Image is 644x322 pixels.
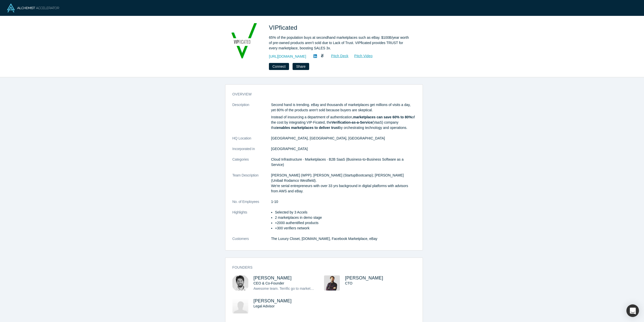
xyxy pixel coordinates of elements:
[271,199,416,204] dd: 1-10
[271,173,416,194] p: [PERSON_NAME] (WPP); [PERSON_NAME] (StartupBootcamp); [PERSON_NAME] (Unibail Rodamco Westfield). ...
[269,24,299,31] span: VIPficated
[275,210,416,215] li: Selected by 3 Accels
[271,146,416,152] dd: [GEOGRAPHIC_DATA]
[275,215,416,220] li: 2 marketplaces in demo stage
[232,275,248,291] img: Louis Ferrero's Profile Image
[324,275,340,291] img: Ruben Fuertes's Profile Image
[254,287,589,291] span: Awesome team. Terrific go to market in a tailored way to implement an API into any second-hand ma...
[254,281,284,285] span: CEO & Co-Founder
[232,236,271,247] dt: Customers
[271,102,416,113] p: Second hand is trending. eBay and thousands of marketplaces get millions of visits a day, yet 80%...
[232,210,271,236] dt: Highlights
[332,120,373,124] strong: Verification-as-a-Service
[254,298,292,303] a: [PERSON_NAME]
[227,23,262,58] img: VIPficated's Logo
[271,157,404,167] span: Cloud Infrastructure · Marketplaces · B2B SaaS (Business-to-Business Software as a Service)
[271,136,416,141] dd: [GEOGRAPHIC_DATA], [GEOGRAPHIC_DATA], [GEOGRAPHIC_DATA]
[349,53,373,59] a: Pitch Video
[7,4,59,12] img: Alchemist Logo
[326,53,349,59] a: Pitch Deck
[232,157,271,173] dt: Categories
[345,275,383,280] a: [PERSON_NAME]
[275,220,416,226] li: +2000 authentified products
[269,54,306,59] a: [URL][DOMAIN_NAME]
[232,173,271,199] dt: Team Description
[345,281,352,285] span: CTO
[269,35,410,51] div: 65% of the population buys at secondhand marketplaces such as eBay. $100B/year worth of pre-owned...
[232,298,248,313] img: Héctor Serna's Profile Image
[232,136,271,146] dt: HQ Location
[269,63,289,70] button: Connect
[271,115,416,130] p: Instead of insourcing a department of authentication, of the cost by integrating VIP·Ficated, the...
[254,304,275,308] span: Legal Advisor
[271,236,416,241] dd: The Luxury Closet, [DOMAIN_NAME], Facebook Marketplace, eBay
[232,146,271,157] dt: Incorporated in
[277,126,339,130] strong: enables marketplaces to deliver trust
[293,63,309,70] button: Share
[254,275,292,280] a: [PERSON_NAME]
[232,92,409,97] h3: overview
[232,102,271,136] dt: Description
[275,226,416,231] li: +300 verifiers network
[353,115,412,119] strong: marketplaces can save 60% to 80%
[232,199,271,210] dt: No. of Employees
[232,265,409,270] h3: Founders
